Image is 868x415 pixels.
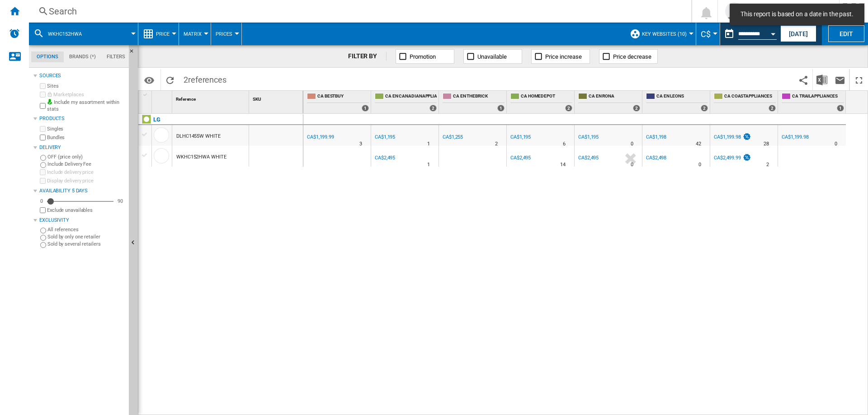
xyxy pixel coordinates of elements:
[47,241,125,247] label: Sold by several retailers
[396,49,454,64] button: Promotion
[47,83,125,89] label: Sites
[510,155,531,161] div: CA$2,495
[359,140,362,149] div: Delivery Time : 3 days
[176,97,196,102] span: Reference
[174,91,249,105] div: Sort None
[780,133,809,142] div: CA$1,199.98
[531,49,590,64] button: Price increase
[764,140,769,149] div: Delivery Time : 28 days
[698,160,701,169] div: Delivery Time : 0 day
[40,126,46,132] input: Singles
[101,51,131,62] md-tab-item: Filters
[47,233,125,240] label: Sold by only one retailer
[39,115,125,122] div: Products
[251,91,303,105] div: Sort None
[696,23,720,45] md-menu: Currency
[216,23,237,45] button: Prices
[176,126,221,147] div: DLHC1455W WHITE
[645,154,666,163] div: CA$2,498
[156,31,170,37] span: Price
[179,69,231,88] span: 2
[453,93,505,101] span: CA EN THEBRICK
[39,217,125,224] div: Exclusivity
[306,133,334,142] div: CA$1,199.99
[40,135,46,140] input: Bundles
[765,24,781,41] button: Open calendar
[630,23,691,45] div: Key Websites (10)
[769,105,776,112] div: 2 offers sold by CA COASTAPPLIANCES
[429,105,437,112] div: 2 offers sold by CA EN CANADIANAPPLIANCE
[47,99,52,104] img: mysite-bg-18x18.png
[642,23,691,45] button: Key Websites (10)
[47,207,125,214] label: Exclude unavailables
[441,91,506,113] div: CA EN THEBRICK 1 offers sold by CA EN THEBRICK
[725,2,743,20] img: profile.jpg
[712,133,751,142] div: CA$1,199.98
[644,91,710,113] div: CA EN LEONS 2 offers sold by CA EN LEONS
[545,53,582,60] span: Price increase
[578,134,599,140] div: CA$1,195
[40,207,46,213] input: Display delivery price
[348,52,387,61] div: FILTER BY
[40,242,46,248] input: Sold by several retailers
[720,23,778,45] div: This report is based on a date in the past.
[642,31,687,37] span: Key Websites (10)
[813,69,831,90] button: Download in Excel
[40,235,46,241] input: Sold by only one retailer
[40,100,46,112] input: Include my assortment within stats
[47,197,113,206] md-slider: Availability
[794,69,812,90] button: Share this bookmark with others
[712,154,751,163] div: CA$2,499.99
[49,5,668,18] div: Search
[39,144,125,151] div: Delivery
[509,154,531,163] div: CA$2,495
[38,198,45,205] div: 0
[129,45,140,61] button: Hide
[40,169,46,175] input: Include delivery price
[714,134,741,140] div: CA$1,199.98
[714,155,741,161] div: CA$2,499.99
[385,93,437,101] span: CA EN CANADIANAPPLIANCE
[577,154,599,163] div: CA$2,495
[47,126,125,132] label: Singles
[712,91,778,113] div: CA COASTAPPLIANCES 2 offers sold by CA COASTAPPLIANCES
[362,105,369,112] div: 1 offers sold by CA BESTBUY
[577,133,599,142] div: CA$1,195
[427,160,430,169] div: Delivery Time : 1 day
[521,93,572,101] span: CA HOMEDEPOT
[742,154,751,161] img: promotionV3.png
[373,91,439,113] div: CA EN CANADIANAPPLIANCE 2 offers sold by CA EN CANADIANAPPLIANCE
[701,29,711,39] span: C$
[184,31,202,37] span: Matrix
[253,97,261,102] span: SKU
[509,133,531,142] div: CA$1,195
[216,31,232,37] span: Prices
[184,23,206,45] button: Matrix
[373,133,395,142] div: CA$1,195
[850,69,868,90] button: Maximize
[477,53,507,60] span: Unavailable
[742,133,751,140] img: promotionV3.png
[161,69,179,90] button: Reload
[495,140,498,149] div: Delivery Time : 2 days
[633,105,640,112] div: 2 offers sold by CA EN RONA
[631,160,633,169] div: Delivery Time : 0 day
[40,228,46,233] input: All references
[645,133,666,142] div: CA$1,198
[410,53,436,60] span: Promotion
[40,178,46,184] input: Display delivery price
[156,23,174,45] button: Price
[576,91,642,113] div: CA EN RONA 2 offers sold by CA EN RONA
[441,133,463,142] div: CA$1,255
[656,93,708,101] span: CA EN LEONS
[646,155,666,161] div: CA$2,498
[443,134,463,140] div: CA$1,255
[47,154,125,160] label: OFF (price only)
[48,23,91,45] button: WKHC152HWA
[375,155,395,161] div: CA$2,495
[578,155,599,161] div: CA$2,495
[40,162,46,168] input: Include Delivery Fee
[831,69,849,90] button: Send this report by email
[154,91,172,105] div: Sort None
